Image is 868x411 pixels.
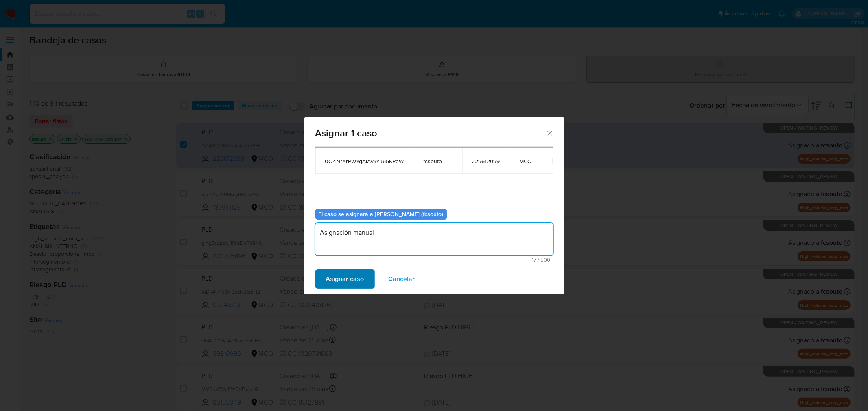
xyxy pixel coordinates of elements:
[546,129,553,136] button: Cerrar ventana
[326,270,364,288] span: Asignar caso
[315,128,546,138] span: Asignar 1 caso
[552,156,562,166] button: icon-button
[319,210,444,218] b: El caso se asignará a [PERSON_NAME] (fcsouto)
[304,117,564,294] div: assign-modal
[389,270,415,288] span: Cancelar
[318,257,551,262] span: Máximo 500 caracteres
[424,158,453,165] span: fcsouto
[472,158,500,165] span: 229612999
[325,158,404,165] span: 0O4NrXrPWYgAiAvkYu65KPqW
[315,223,553,255] textarea: Asignación manual
[315,269,375,289] button: Asignar caso
[378,269,426,289] button: Cancelar
[520,158,532,165] span: MCO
